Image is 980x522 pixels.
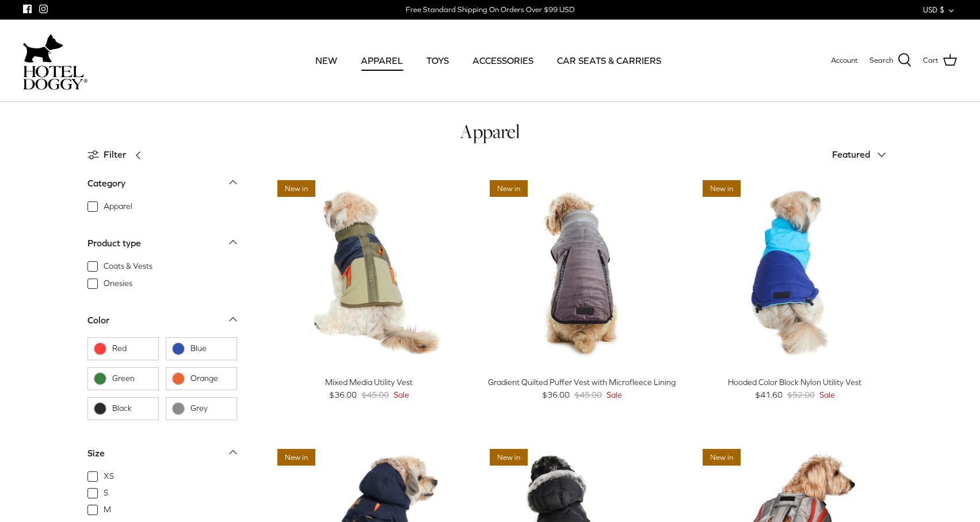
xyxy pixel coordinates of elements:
a: Mixed Media Utility Vest [272,174,467,370]
button: Featured [832,142,893,167]
div: Size [87,446,105,461]
div: Hooded Color Block Nylon Utility Vest [697,376,893,388]
span: $45.00 [574,388,602,401]
div: Mixed Media Utility Vest [272,376,467,388]
span: M [104,504,111,516]
a: Size [87,444,237,470]
span: New in [277,449,315,466]
span: Search [870,55,893,67]
a: Product type [87,234,237,260]
div: Primary navigation [171,41,806,80]
span: Orange [190,373,231,384]
span: New in [490,449,528,466]
a: NEW [305,41,348,80]
a: Instagram [39,5,48,13]
img: dog-icon.svg [23,31,63,66]
span: New in [703,180,741,197]
span: XS [104,471,114,482]
div: Product type [87,236,141,251]
a: TOYS [416,41,459,80]
div: Category [87,176,125,191]
span: S [104,487,108,499]
img: hoteldoggycom [23,66,87,90]
span: Cart [923,55,939,67]
a: Gradient Quilted Puffer Vest with Microfleece Lining [484,174,680,370]
a: Color [87,311,237,337]
a: CAR SEATS & CARRIERS [547,41,672,80]
span: New in [277,180,315,197]
a: Free Standard Shipping On Orders Over $99 USD [406,1,574,18]
span: $36.00 [329,388,357,401]
span: $36.00 [542,388,570,401]
div: Gradient Quilted Puffer Vest with Microfleece Lining [484,376,680,388]
a: Facebook [23,5,32,13]
a: Cart [923,53,957,68]
a: Category [87,174,237,200]
span: $41.60 [755,388,783,401]
span: Blue [190,343,231,355]
span: $52.00 [787,388,815,401]
span: New in [703,449,741,466]
span: Sale [394,388,409,401]
span: Coats & Vests [104,261,152,272]
span: Black [112,403,152,414]
span: Sale [607,388,622,401]
span: New in [490,180,528,197]
span: Filter [104,147,126,162]
span: Onesies [104,278,132,289]
a: Hooded Color Block Nylon Utility Vest [697,174,893,370]
span: Account [831,56,858,64]
span: Green [112,373,152,384]
a: Mixed Media Utility Vest $36.00 $45.00 Sale [272,376,467,402]
div: Color [87,313,109,328]
a: Gradient Quilted Puffer Vest with Microfleece Lining $36.00 $45.00 Sale [484,376,680,402]
span: Featured [832,149,870,159]
div: Free Standard Shipping On Orders Over $99 USD [406,5,574,15]
h1: Apparel [87,119,893,144]
span: $45.00 [361,388,389,401]
span: Grey [190,403,231,414]
a: Hooded Color Block Nylon Utility Vest $41.60 $52.00 Sale [697,376,893,402]
span: Red [112,343,152,355]
a: hoteldoggycom [23,31,87,90]
a: APPAREL [350,41,413,80]
a: Search [870,53,912,68]
a: Filter [87,141,149,169]
a: Account [831,55,858,67]
span: Sale [819,388,835,401]
span: Apparel [104,201,132,212]
a: ACCESSORIES [462,41,544,80]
